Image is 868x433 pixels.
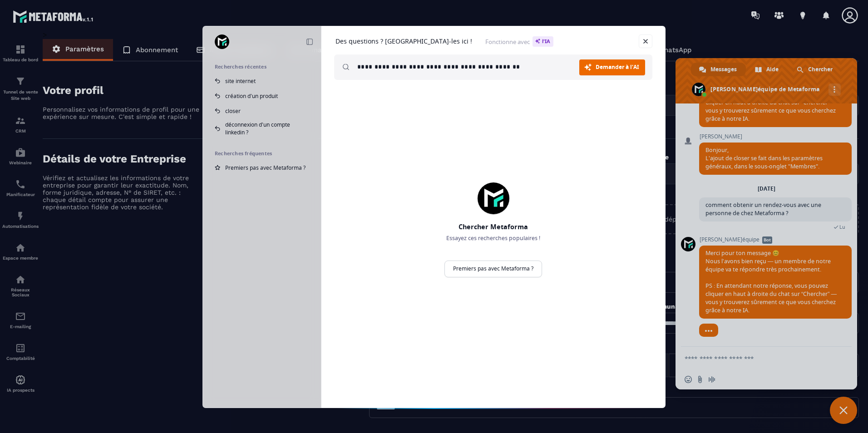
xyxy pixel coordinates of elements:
h1: Des questions ? [GEOGRAPHIC_DATA]-les ici ! [335,37,472,45]
span: déconnexion d'un compte linkedin ? [225,121,309,136]
a: Fermer [639,34,652,48]
a: Réduire [303,35,316,48]
span: création d'un produit [225,92,278,100]
h2: Recherches récentes [215,64,309,70]
span: Fonctionne avec [485,36,553,47]
a: Premiers pas avec Metaforma ? [444,261,542,277]
h2: Chercher Metaforma [425,222,561,231]
span: Demander à l'AI [596,64,639,70]
span: site internet [225,77,256,85]
span: Premiers pas avec Metaforma ? [225,164,306,172]
p: Essayez ces recherches populaires ! [425,234,561,242]
span: closer [225,107,241,115]
span: l'IA [533,36,553,47]
h2: Recherches fréquentes [215,150,309,157]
